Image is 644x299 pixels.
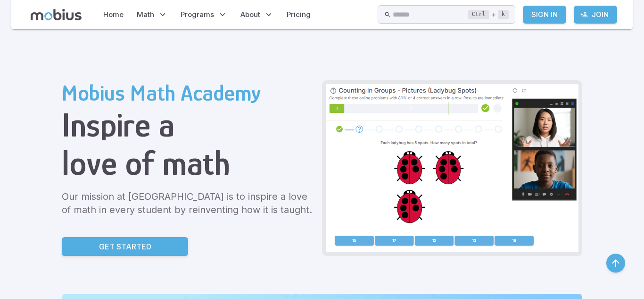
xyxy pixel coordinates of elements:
[240,9,260,20] span: About
[99,241,151,252] p: Get Started
[468,9,509,20] div: +
[181,9,214,20] span: Programs
[326,84,578,252] img: Grade 2 Class
[574,6,617,24] a: Join
[62,80,314,106] h2: Mobius Math Academy
[468,10,489,19] kbd: Ctrl
[498,10,509,19] kbd: k
[62,190,314,216] p: Our mission at [GEOGRAPHIC_DATA] is to inspire a love of math in every student by reinventing how...
[284,4,314,26] a: Pricing
[137,9,154,20] span: Math
[62,237,188,256] a: Get Started
[62,144,314,182] h1: love of math
[62,106,314,144] h1: Inspire a
[100,4,126,26] a: Home
[523,6,566,24] a: Sign In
